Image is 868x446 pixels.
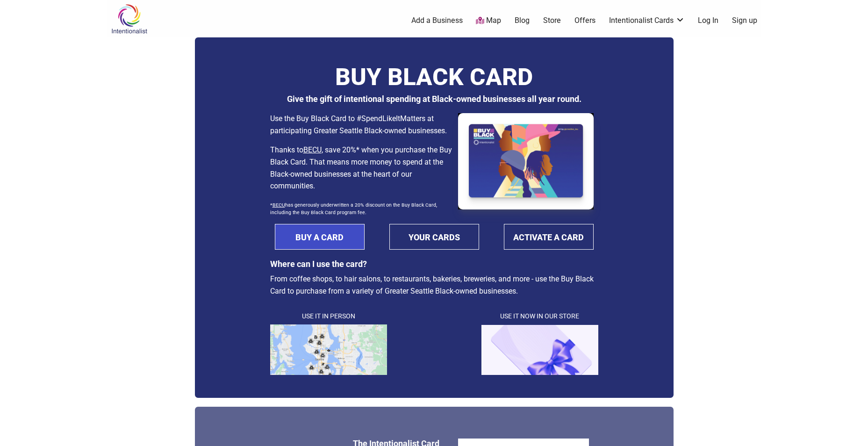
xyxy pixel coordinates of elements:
a: BUY A CARD [275,224,365,250]
a: Add a Business [411,15,463,26]
p: From coffee shops, to hair salons, to restaurants, bakeries, breweries, and more - use the Buy Bl... [270,273,598,297]
a: BECU [303,145,322,154]
p: Use the Buy Black Card to #SpendLikeItMatters at participating Greater Seattle Black-owned busine... [270,113,453,137]
h3: Give the gift of intentional spending at Black-owned businesses all year round. [270,94,598,104]
sub: * has generously underwritten a 20% discount on the Buy Black Card, including the Buy Black Card ... [270,202,437,216]
a: YOUR CARDS [389,224,479,250]
a: Sign up [732,15,757,26]
h3: Where can I use the card? [270,259,598,269]
h4: Use It Now in Our Store [481,312,598,321]
h1: BUY BLACK CARD [270,60,598,89]
a: ACTIVATE A CARD [504,224,594,250]
a: BECU [273,202,285,208]
img: Intentionalist [107,4,151,34]
a: Offers [574,15,595,26]
img: map.png [270,324,387,375]
a: Log In [698,15,718,26]
a: Store [543,15,561,26]
a: Map [476,15,501,26]
img: Buy Black Card [458,113,594,209]
h4: Use It in Person [270,312,387,321]
img: cardpurple1.png [481,324,598,375]
p: Thanks to , save 20%* when you purchase the Buy Black Card. That means more money to spend at the... [270,144,453,192]
a: Intentionalist Cards [609,15,685,26]
a: Blog [515,15,530,26]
